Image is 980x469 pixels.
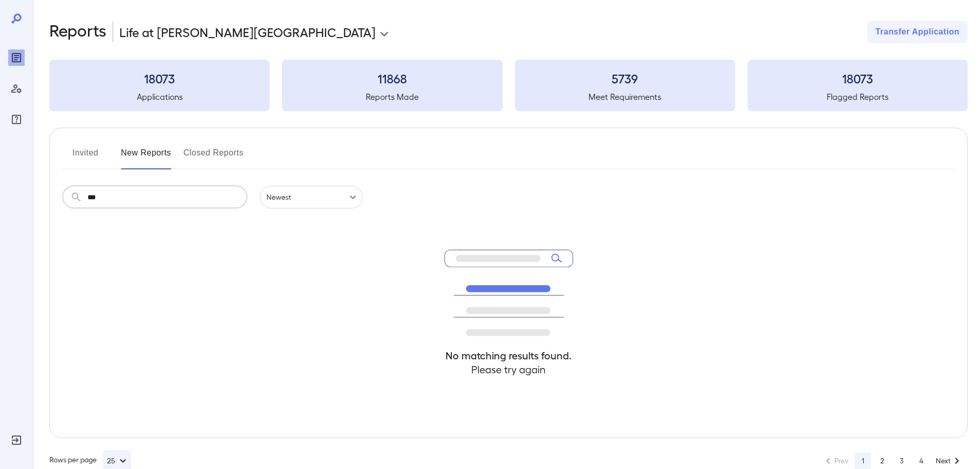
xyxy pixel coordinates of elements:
[121,145,171,169] button: New Reports
[8,432,25,448] div: Log Out
[444,349,573,362] h4: No matching results found.
[933,453,966,469] button: Go to next page
[184,145,244,169] button: Closed Reports
[49,70,270,86] h3: 18073
[49,21,106,43] h2: Reports
[894,453,910,469] button: Go to page 3
[444,362,573,376] h4: Please try again
[8,111,25,128] div: FAQ
[62,145,109,169] button: Invited
[867,21,968,43] button: Transfer Application
[282,91,502,103] h5: Reports Made
[874,453,890,469] button: Go to page 2
[260,186,363,209] div: Newest
[913,453,930,469] button: Go to page 4
[515,70,735,86] h3: 5739
[119,24,376,40] p: Life at [PERSON_NAME][GEOGRAPHIC_DATA]
[282,70,502,86] h3: 11868
[49,91,270,103] h5: Applications
[817,453,968,469] nav: pagination navigation
[854,453,871,469] button: page 1
[49,60,968,111] summary: 18073Applications11868Reports Made5739Meet Requirements18073Flagged Reports
[8,49,25,66] div: Reports
[747,91,968,103] h5: Flagged Reports
[515,91,735,103] h5: Meet Requirements
[747,70,968,86] h3: 18073
[8,80,25,97] div: Manage Users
